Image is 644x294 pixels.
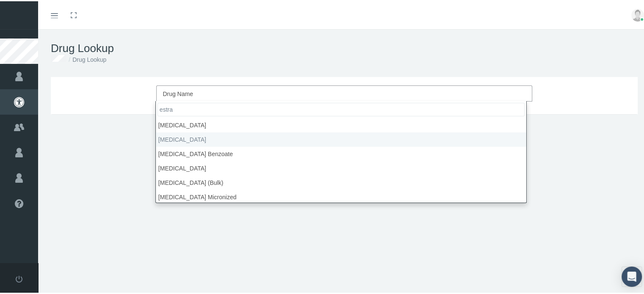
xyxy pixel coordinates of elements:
[156,160,526,174] li: [MEDICAL_DATA]
[622,265,642,286] div: Open Intercom Messenger
[66,54,106,63] li: Drug Lookup
[51,41,638,54] h1: Drug Lookup
[631,8,644,20] img: user-placeholder.jpg
[163,89,193,96] span: Drug Name
[156,174,526,189] li: [MEDICAL_DATA] (Bulk)
[156,189,526,203] li: [MEDICAL_DATA] Micronized
[156,146,526,160] li: [MEDICAL_DATA] Benzoate
[156,131,526,146] li: [MEDICAL_DATA]
[156,117,526,131] li: [MEDICAL_DATA]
